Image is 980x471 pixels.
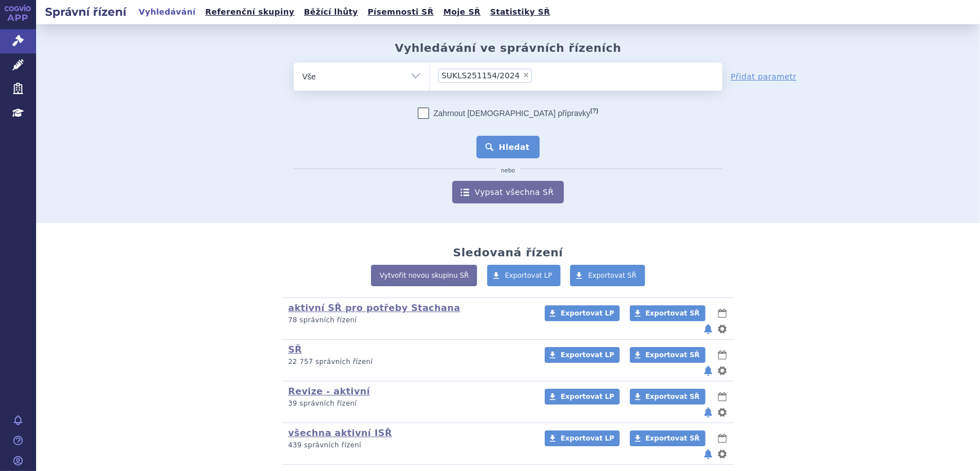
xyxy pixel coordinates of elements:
[703,406,714,419] button: notifikace
[545,389,620,405] a: Exportovat LP
[630,389,705,405] a: Exportovat SŘ
[717,322,728,336] button: nastavení
[442,72,520,79] span: SUKLS251154/2024
[288,441,530,450] p: 439 správních řízení
[364,5,437,20] a: Písemnosti SŘ
[703,322,714,336] button: notifikace
[588,272,637,279] span: Exportovat SŘ
[630,430,705,446] a: Exportovat SŘ
[646,309,700,317] span: Exportovat SŘ
[288,303,460,313] a: aktivní SŘ pro potřeby Stachana
[288,428,392,438] a: všechna aktivní ISŘ
[288,316,530,325] p: 78 správních řízení
[418,108,598,119] label: Zahrnout [DEMOGRAPHIC_DATA] přípravky
[646,351,700,359] span: Exportovat SŘ
[395,41,621,55] h2: Vyhledávání ve správních řízeních
[535,68,541,82] input: SUKLS251154/2024
[496,167,521,174] i: nebo
[288,357,530,367] p: 22 757 správních řízení
[717,447,728,461] button: nastavení
[703,447,714,461] button: notifikace
[288,399,530,408] p: 39 správních řízení
[630,305,705,321] a: Exportovat SŘ
[717,348,728,362] button: lhůty
[36,4,135,20] h2: Správní řízení
[545,305,620,321] a: Exportovat LP
[717,432,728,445] button: lhůty
[476,136,540,158] button: Hledat
[487,265,561,286] a: Exportovat LP
[371,265,477,286] a: Vytvořit novou skupinu SŘ
[560,434,614,442] span: Exportovat LP
[717,406,728,419] button: nastavení
[560,351,614,359] span: Exportovat LP
[717,364,728,377] button: nastavení
[646,393,700,401] span: Exportovat SŘ
[301,5,361,20] a: Běžící lhůty
[545,430,620,446] a: Exportovat LP
[453,246,563,259] h2: Sledovaná řízení
[717,390,728,403] button: lhůty
[545,347,620,363] a: Exportovat LP
[560,309,614,317] span: Exportovat LP
[523,72,529,78] span: ×
[452,181,564,203] a: Vypsat všechna SŘ
[487,5,553,20] a: Statistiky SŘ
[646,434,700,442] span: Exportovat SŘ
[590,107,598,114] abbr: (?)
[717,306,728,320] button: lhůty
[630,347,705,363] a: Exportovat SŘ
[288,386,370,397] a: Revize - aktivní
[505,272,553,279] span: Exportovat LP
[560,393,614,401] span: Exportovat LP
[288,344,302,355] a: SŘ
[731,71,797,82] a: Přidat parametr
[440,5,484,20] a: Moje SŘ
[135,5,199,20] a: Vyhledávání
[570,265,645,286] a: Exportovat SŘ
[202,5,298,20] a: Referenční skupiny
[703,364,714,377] button: notifikace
